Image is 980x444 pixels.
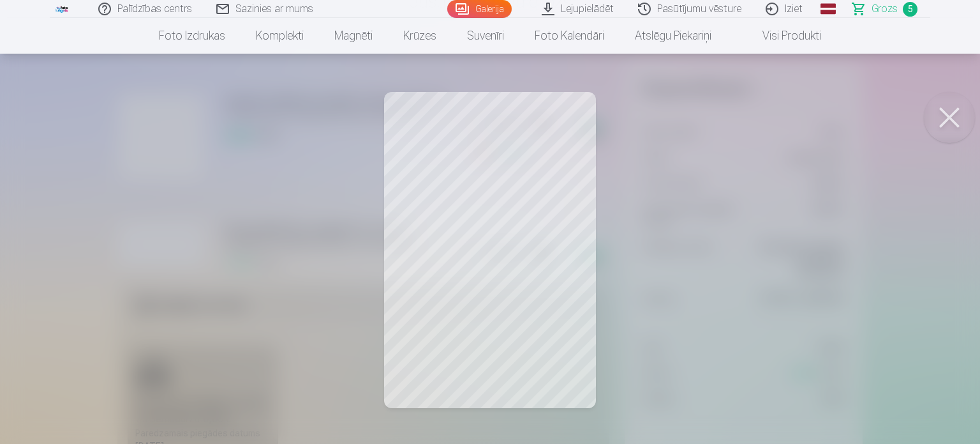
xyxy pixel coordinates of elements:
[727,18,836,54] a: Visi produkti
[872,1,898,17] span: Grozs
[144,18,241,54] a: Foto izdrukas
[620,18,727,54] a: Atslēgu piekariņi
[55,5,69,13] img: /fa1
[241,18,319,54] a: Komplekti
[388,18,452,54] a: Krūzes
[319,18,388,54] a: Magnēti
[519,18,620,54] a: Foto kalendāri
[903,2,917,17] span: 5
[452,18,519,54] a: Suvenīri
